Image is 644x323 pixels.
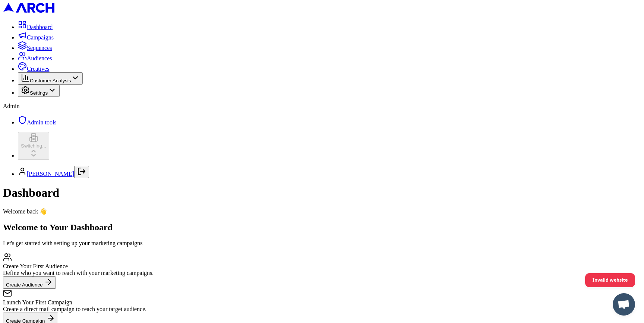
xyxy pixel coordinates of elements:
button: Switching... [18,132,49,160]
button: Settings [18,85,60,97]
div: Admin [3,103,641,110]
span: Invalid website [593,273,628,286]
div: Welcome back 👋 [3,208,641,215]
span: Settings [30,90,48,96]
button: Log out [74,166,89,178]
span: Admin tools [27,119,57,126]
button: Create Audience [3,276,56,289]
div: Create a direct mail campaign to reach your target audience. [3,306,641,313]
a: Creatives [18,66,49,72]
button: Customer Analysis [18,72,83,85]
div: Create Your First Audience [3,263,641,270]
div: Open chat [613,293,635,316]
a: Admin tools [18,119,57,126]
a: [PERSON_NAME] [27,171,74,177]
a: Sequences [18,45,52,51]
div: Define who you want to reach with your marketing campaigns. [3,270,641,276]
a: Dashboard [18,24,53,30]
a: Campaigns [18,34,54,41]
span: Dashboard [27,24,53,30]
span: Switching... [21,143,46,149]
span: Creatives [27,66,49,72]
span: Audiences [27,55,52,61]
span: Sequences [27,45,52,51]
p: Let's get started with setting up your marketing campaigns [3,240,641,247]
a: Audiences [18,55,52,61]
span: Customer Analysis [30,78,71,83]
h1: Dashboard [3,186,641,200]
span: Campaigns [27,34,54,41]
div: Launch Your First Campaign [3,299,641,306]
h2: Welcome to Your Dashboard [3,222,641,232]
